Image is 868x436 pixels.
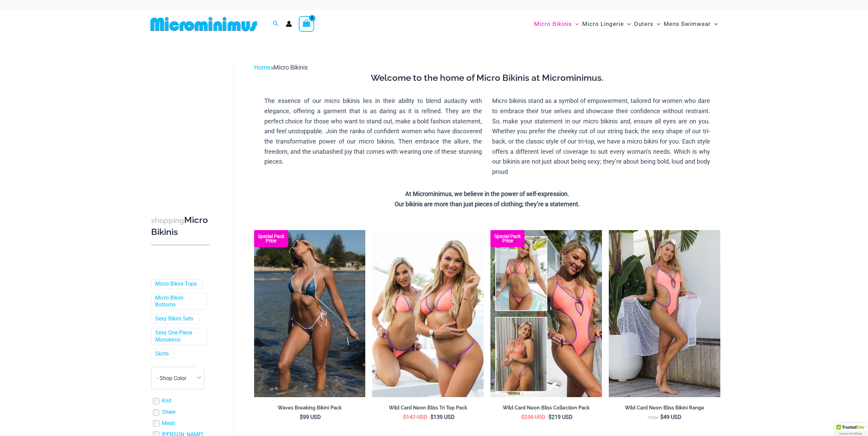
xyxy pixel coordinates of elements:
a: Micro Bikini Bottoms [155,295,202,309]
nav: Site Navigation [531,13,721,35]
a: Waves Breaking Ocean 312 Top 456 Bottom 08 Waves Breaking Ocean 312 Top 456 Bottom 04Waves Breaki... [254,230,366,397]
span: From: [648,416,659,420]
span: shopping [151,216,184,225]
a: Mens SwimwearMenu ToggleMenu Toggle [662,14,719,34]
span: $ [660,414,663,420]
a: Micro Bikini Tops [155,281,197,288]
a: View Shopping Cart, empty [299,16,314,32]
img: Wild Card Neon Bliss 312 Top 01 [609,230,720,397]
span: $ [521,414,524,420]
span: - Shop Color [157,375,186,381]
a: Wild Card Neon Bliss Collection Pack [490,405,602,414]
span: Micro Bikinis [274,64,308,71]
a: Wild Card Neon Bliss Tri Top PackWild Card Neon Bliss Tri Top Pack BWild Card Neon Bliss Tri Top ... [372,230,484,397]
a: Micro BikinisMenu ToggleMenu Toggle [532,14,580,34]
span: Micro Lingerie [582,15,624,33]
img: Waves Breaking Ocean 312 Top 456 Bottom 08 [254,230,366,397]
h2: Wild Card Neon Bliss Tri Top Pack [372,405,484,411]
span: $ [430,414,433,420]
a: Collection Pack (7) Collection Pack B (1)Collection Pack B (1) [490,230,602,397]
img: MM SHOP LOGO FLAT [148,16,260,32]
a: Waves Breaking Bikini Pack [254,405,366,414]
a: Micro LingerieMenu ToggleMenu Toggle [580,14,632,34]
a: Wild Card Neon Bliss 312 Top 01Wild Card Neon Bliss 819 One Piece St Martin 5996 Sarong 04Wild Ca... [609,230,720,397]
b: Special Pack Price [490,234,525,243]
bdi: 219 USD [548,414,573,420]
a: Knit [162,397,172,405]
strong: At Microminimus, we believe in the power of self-expression. [405,190,569,197]
span: - Shop Color [151,367,204,389]
span: Menu Toggle [572,15,579,33]
bdi: 99 USD [300,414,321,420]
a: Sexy One Piece Monokinis [155,329,202,344]
span: $ [300,414,303,420]
h2: Wild Card Neon Bliss Collection Pack [490,405,602,411]
h2: Wild Card Neon Bliss Bikini Range [609,405,720,411]
a: Mesh [162,420,175,427]
span: Menu Toggle [653,15,660,33]
b: Special Pack Price [254,234,288,243]
bdi: 147 USD [403,414,427,420]
span: Menu Toggle [624,15,631,33]
span: Mens Swimwear [664,15,711,33]
strong: Our bikinis are more than just pieces of clothing; they’re a statement. [395,200,580,208]
span: $ [548,414,551,420]
a: Wild Card Neon Bliss Tri Top Pack [372,405,484,414]
h2: Waves Breaking Bikini Pack [254,405,366,411]
bdi: 49 USD [660,414,681,420]
a: Wild Card Neon Bliss Bikini Range [609,405,720,414]
span: Micro Bikinis [534,15,572,33]
p: The essence of our micro bikinis lies in their ability to blend audacity with elegance, offering ... [264,96,482,167]
a: Skirts [155,350,169,358]
span: » [254,64,308,71]
a: Sexy Bikini Sets [155,315,193,322]
a: OutersMenu ToggleMenu Toggle [632,14,662,34]
iframe: TrustedSite Certified [151,57,212,193]
div: TrustedSite Certified [835,423,866,436]
h3: Welcome to the home of Micro Bikinis at Microminimus. [259,72,715,84]
img: Collection Pack (7) [490,230,602,397]
a: Home [254,64,271,71]
p: Micro bikinis stand as a symbol of empowerment, tailored for women who dare to embrace their true... [492,96,710,177]
a: Sheer [162,409,176,416]
bdi: 139 USD [430,414,455,420]
h3: Micro Bikinis [151,214,209,238]
span: - Shop Color [151,367,204,389]
a: Account icon link [286,21,292,27]
img: Wild Card Neon Bliss Tri Top Pack [372,230,484,397]
span: $ [403,414,406,420]
a: Search icon link [273,20,279,28]
span: Menu Toggle [711,15,718,33]
bdi: 236 USD [521,414,545,420]
span: Outers [634,15,653,33]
